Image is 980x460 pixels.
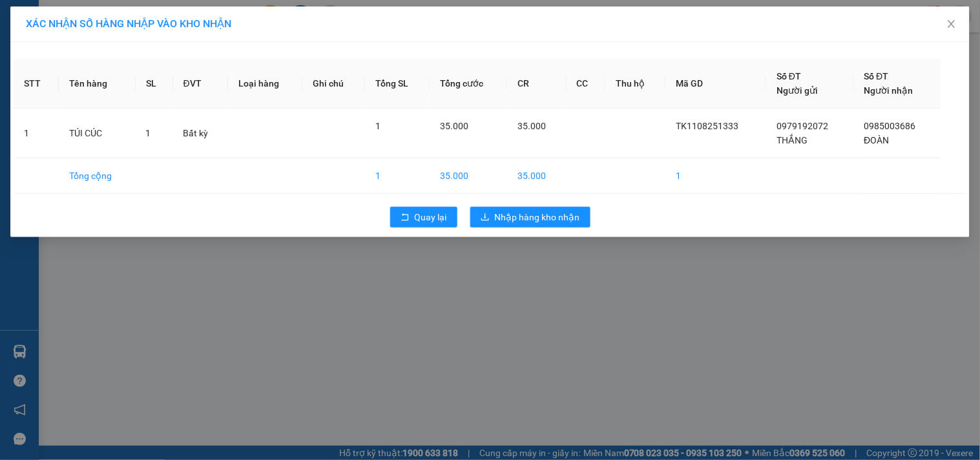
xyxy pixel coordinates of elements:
[302,59,365,109] th: Ghi chú
[470,207,590,227] button: downloadNhập hàng kho nhận
[777,135,808,145] span: THẮNG
[495,210,580,224] span: Nhập hàng kho nhận
[933,6,970,43] button: Close
[507,59,567,109] th: CR
[430,59,507,109] th: Tổng cước
[481,213,490,223] span: download
[26,17,231,30] span: XÁC NHẬN SỐ HÀNG NHẬP VÀO KHO NHẬN
[567,59,605,109] th: CC
[864,121,916,131] span: 0985003686
[864,135,890,145] span: ĐOÀN
[676,121,738,131] span: TK1108251333
[430,158,507,194] td: 35.000
[605,59,665,109] th: Thu hộ
[517,121,546,131] span: 35.000
[173,109,229,158] td: Bất kỳ
[59,158,135,194] td: Tổng cộng
[440,121,468,131] span: 35.000
[59,109,135,158] td: TÚI CÚC
[864,71,889,81] span: Số ĐT
[365,59,430,109] th: Tổng SL
[415,210,447,224] span: Quay lại
[665,59,766,109] th: Mã GD
[507,158,567,194] td: 35.000
[946,19,957,29] span: close
[59,59,135,109] th: Tên hàng
[777,121,828,131] span: 0979192072
[375,121,381,131] span: 1
[777,71,801,81] span: Số ĐT
[14,59,59,109] th: STT
[146,128,151,138] span: 1
[173,59,229,109] th: ĐVT
[228,59,302,109] th: Loại hàng
[777,85,818,96] span: Người gửi
[390,207,457,227] button: rollbackQuay lại
[365,158,430,194] td: 1
[136,59,173,109] th: SL
[401,213,410,223] span: rollback
[864,85,913,96] span: Người nhận
[14,109,59,158] td: 1
[665,158,766,194] td: 1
